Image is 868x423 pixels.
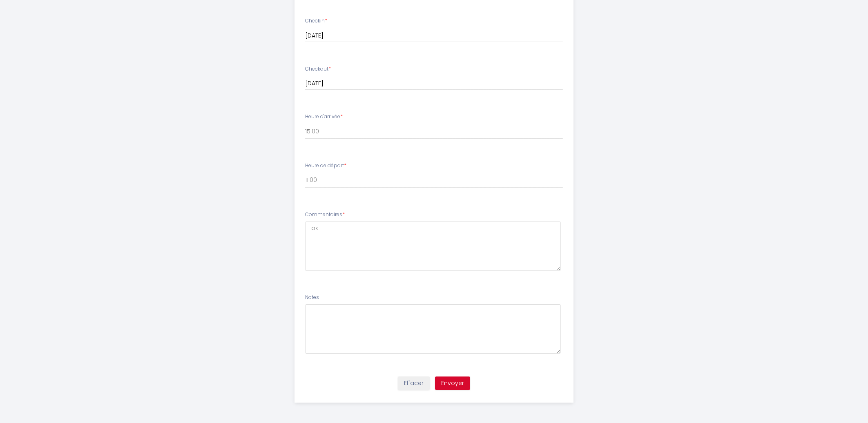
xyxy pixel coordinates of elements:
label: Commentaires [305,211,345,219]
label: Heure d'arrivée [305,113,343,121]
label: Heure de départ [305,162,346,170]
label: Checkout [305,65,331,73]
label: Notes [305,294,319,301]
button: Effacer [398,376,430,390]
label: Checkin [305,17,327,25]
button: Envoyer [435,376,470,390]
